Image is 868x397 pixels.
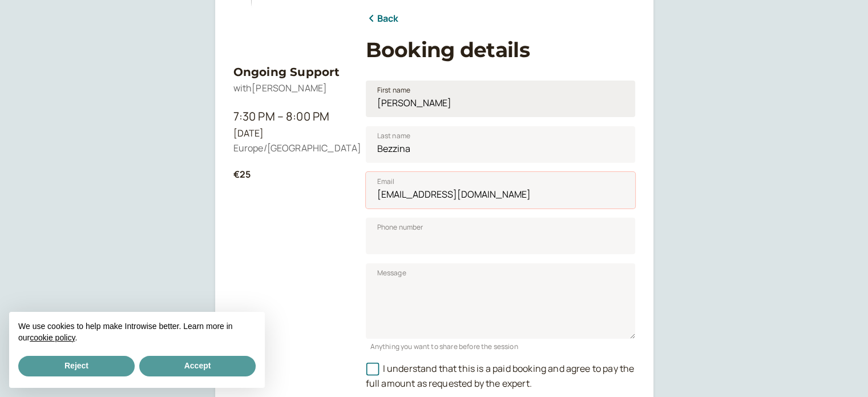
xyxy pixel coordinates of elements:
[233,126,348,141] div: [DATE]
[377,130,410,142] span: Last name
[366,126,635,163] input: Last name
[233,168,251,181] b: €25
[30,333,75,342] a: cookie policy
[366,38,635,62] h1: Booking details
[366,218,635,254] input: Phone number
[366,172,635,208] input: Email
[233,82,328,94] span: with [PERSON_NAME]
[377,222,423,233] span: Phone number
[366,263,635,339] textarea: Message
[377,176,395,187] span: Email
[233,141,348,156] div: Europe/[GEOGRAPHIC_DATA]
[233,63,348,81] h3: Ongoing Support
[366,339,635,352] div: Anything you want to share before the session
[366,11,399,26] a: Back
[377,267,406,279] span: Message
[139,356,256,376] button: Accept
[18,356,135,376] button: Reject
[9,312,265,354] div: We use cookies to help make Introwise better. Learn more in our .
[366,362,635,390] span: I understand that this is a paid booking and agree to pay the full amount as requested by the exp...
[233,107,348,126] div: 7:30 PM – 8:00 PM
[366,81,635,117] input: First name
[377,85,411,96] span: First name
